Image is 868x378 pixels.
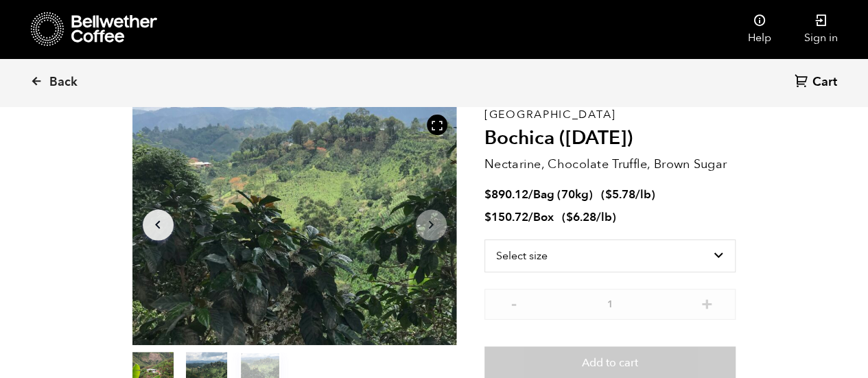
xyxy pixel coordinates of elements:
span: /lb [635,187,651,202]
span: / [528,187,533,202]
bdi: 6.28 [566,209,596,225]
span: ( ) [601,187,655,202]
button: - [505,296,522,309]
bdi: 150.72 [484,209,528,225]
span: /lb [596,209,612,225]
a: Cart [795,73,841,92]
span: / [528,209,533,225]
span: $ [484,209,491,225]
span: Bag (70kg) [533,187,593,202]
span: Back [49,74,78,91]
h2: Bochica ([DATE]) [484,127,736,150]
button: Add to cart [484,346,736,378]
span: $ [605,187,612,202]
span: Cart [812,74,837,91]
span: $ [566,209,573,225]
button: + [698,296,715,309]
span: $ [484,187,491,202]
bdi: 890.12 [484,187,528,202]
bdi: 5.78 [605,187,635,202]
p: Nectarine, Chocolate Truffle, Brown Sugar [484,155,736,174]
span: Box [533,209,554,225]
span: ( ) [562,209,616,225]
